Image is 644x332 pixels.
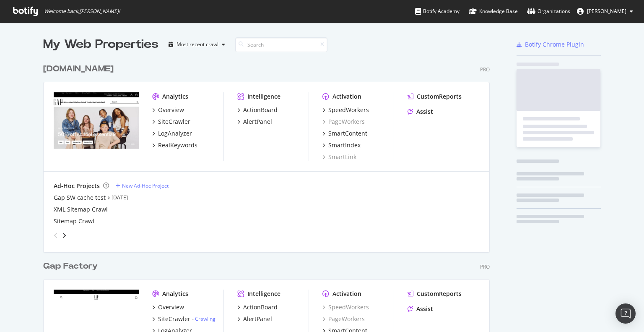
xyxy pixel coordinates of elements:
[237,303,278,311] a: ActionBoard
[152,129,192,138] a: LogAnalyzer
[152,106,184,114] a: Overview
[480,66,490,73] div: Pro
[322,315,365,323] a: PageWorkers
[112,194,128,201] a: [DATE]
[322,141,361,149] a: SmartIndex
[408,107,433,116] a: Assist
[408,92,462,101] a: CustomReports
[61,231,67,240] div: angle-right
[322,129,367,138] a: SmartContent
[322,118,365,126] a: PageWorkers
[416,305,433,313] div: Assist
[417,290,462,298] div: CustomReports
[116,182,169,189] a: New Ad-Hoc Project
[152,315,216,323] a: SiteCrawler- Crawling
[416,107,433,116] div: Assist
[158,141,197,149] div: RealKeywords
[408,305,433,313] a: Assist
[237,315,272,323] a: AlertPanel
[54,182,100,190] div: Ad-Hoc Projects
[152,303,184,311] a: Overview
[54,193,106,202] a: Gap SW cache test
[247,290,280,298] div: Intelligence
[43,36,158,53] div: My Web Properties
[235,37,327,52] input: Search
[415,7,460,16] div: Botify Academy
[328,129,367,138] div: SmartContent
[158,315,190,323] div: SiteCrawler
[480,263,490,270] div: Pro
[328,106,369,114] div: SpeedWorkers
[243,118,272,126] div: AlertPanel
[328,141,361,149] div: SmartIndex
[158,106,184,114] div: Overview
[417,92,462,101] div: CustomReports
[54,217,94,225] a: Sitemap Crawl
[43,260,98,272] div: Gap Factory
[43,260,101,272] a: Gap Factory
[54,205,108,214] a: XML Sitemap Crawl
[195,315,216,322] a: Crawling
[192,315,216,322] div: -
[44,8,120,15] span: Welcome back, [PERSON_NAME] !
[122,182,169,189] div: New Ad-Hoc Project
[43,63,117,75] a: [DOMAIN_NAME]
[43,63,114,75] div: [DOMAIN_NAME]
[243,315,272,323] div: AlertPanel
[247,92,280,101] div: Intelligence
[237,118,272,126] a: AlertPanel
[322,153,356,161] a: SmartLink
[162,92,188,101] div: Analytics
[243,106,278,114] div: ActionBoard
[322,303,369,311] a: SpeedWorkers
[332,92,361,101] div: Activation
[243,303,278,311] div: ActionBoard
[615,303,636,324] div: Open Intercom Messenger
[158,129,192,138] div: LogAnalyzer
[527,7,570,16] div: Organizations
[587,8,626,15] span: Greg M
[54,92,139,160] img: Gap.com
[158,118,190,126] div: SiteCrawler
[570,5,640,18] button: [PERSON_NAME]
[332,290,361,298] div: Activation
[50,229,61,242] div: angle-left
[408,290,462,298] a: CustomReports
[152,141,197,149] a: RealKeywords
[525,40,584,49] div: Botify Chrome Plugin
[469,7,518,16] div: Knowledge Base
[177,42,218,47] div: Most recent crawl
[517,40,584,49] a: Botify Chrome Plugin
[237,106,278,114] a: ActionBoard
[322,106,369,114] a: SpeedWorkers
[152,118,190,126] a: SiteCrawler
[165,38,229,51] button: Most recent crawl
[158,303,184,311] div: Overview
[162,290,188,298] div: Analytics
